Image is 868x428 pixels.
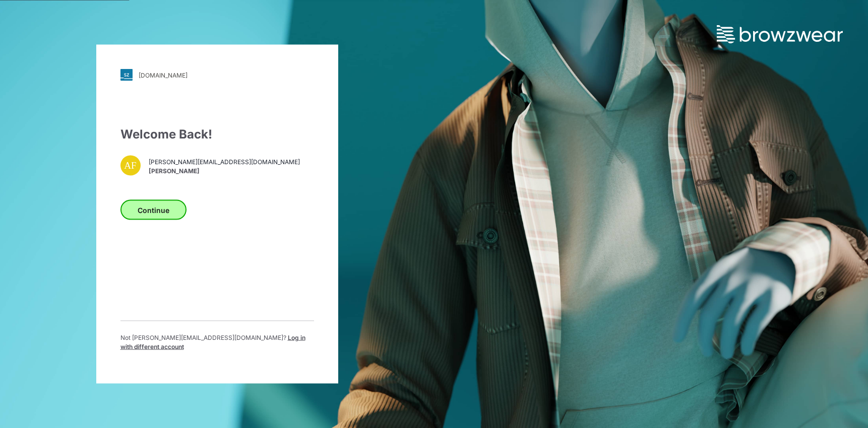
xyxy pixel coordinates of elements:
[717,25,843,43] img: browzwear-logo.73288ffb.svg
[120,200,187,220] button: Continue
[120,156,141,176] div: AF
[120,333,314,351] p: Not [PERSON_NAME][EMAIL_ADDRESS][DOMAIN_NAME] ?
[120,69,314,81] a: [DOMAIN_NAME]
[149,157,300,166] span: [PERSON_NAME][EMAIL_ADDRESS][DOMAIN_NAME]
[139,71,188,79] div: [DOMAIN_NAME]
[120,125,314,144] div: Welcome Back!
[120,69,133,81] img: svg+xml;base64,PHN2ZyB3aWR0aD0iMjgiIGhlaWdodD0iMjgiIHZpZXdCb3g9IjAgMCAyOCAyOCIgZmlsbD0ibm9uZSIgeG...
[149,166,300,175] span: [PERSON_NAME]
